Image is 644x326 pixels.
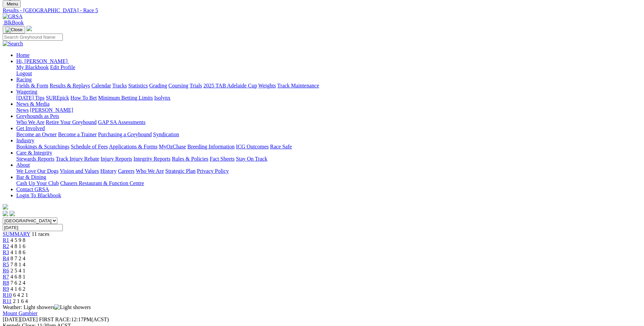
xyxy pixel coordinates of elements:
a: Wagering [16,89,37,95]
a: Rules & Policies [172,156,208,162]
span: BlkBook [4,20,24,25]
a: Trials [189,83,202,88]
a: R8 [3,280,9,286]
a: Tracks [112,83,127,88]
span: R5 [3,262,9,267]
input: Select date [3,224,63,231]
img: Light showers [54,304,91,310]
button: Toggle navigation [3,26,25,34]
div: Racing [16,83,641,89]
div: About [16,168,641,174]
span: 11 races [32,231,49,237]
a: Fact Sheets [210,156,235,162]
a: We Love Our Dogs [16,168,58,174]
span: 4 6 8 1 [11,274,25,280]
a: Greyhounds as Pets [16,113,59,119]
a: R9 [3,286,9,292]
a: Become a Trainer [58,131,97,137]
a: Statistics [128,83,148,88]
a: Stay On Track [236,156,267,162]
a: Stewards Reports [16,156,54,162]
span: 4 8 1 6 [11,243,25,249]
a: R2 [3,243,9,249]
img: logo-grsa-white.png [3,204,8,209]
div: Hi, [PERSON_NAME] [16,64,641,77]
a: Edit Profile [50,64,75,70]
a: Track Maintenance [277,83,319,88]
span: Weather: Light showers [3,304,91,310]
a: Weights [258,83,276,88]
a: 2025 TAB Adelaide Cup [203,83,257,88]
a: Schedule of Fees [71,144,108,149]
a: About [16,162,30,168]
span: [DATE] [3,317,20,322]
span: Menu [7,1,18,6]
span: 4 1 8 6 [11,249,25,255]
a: Get Involved [16,125,45,131]
img: Close [5,27,22,33]
button: Toggle navigation [3,0,21,7]
span: 4 5 9 8 [11,237,25,243]
a: [PERSON_NAME] [30,107,73,113]
a: ICG Outcomes [236,144,269,149]
span: R10 [3,292,12,298]
span: 7 6 2 4 [11,280,25,286]
a: Syndication [153,131,179,137]
a: Track Injury Rebate [56,156,99,162]
a: Grading [149,83,167,88]
span: R6 [3,268,9,273]
img: Search [3,41,23,47]
a: [DATE] Tips [16,95,44,101]
div: Wagering [16,95,641,101]
a: R7 [3,274,9,280]
div: Get Involved [16,131,641,138]
a: SUMMARY [3,231,30,237]
a: Race Safe [270,144,292,149]
a: Strategic Plan [165,168,196,174]
a: R1 [3,237,9,243]
span: 2 1 6 4 [13,298,28,304]
a: Purchasing a Greyhound [98,131,152,137]
img: GRSA [3,14,23,20]
a: News & Media [16,101,50,107]
div: Greyhounds as Pets [16,119,641,125]
a: Vision and Values [60,168,99,174]
a: Who We Are [16,119,44,125]
a: R4 [3,256,9,261]
img: facebook.svg [3,211,8,216]
a: Privacy Policy [197,168,229,174]
a: R3 [3,249,9,255]
a: Injury Reports [100,156,132,162]
a: Chasers Restaurant & Function Centre [60,180,144,186]
div: Industry [16,144,641,150]
a: Bookings & Scratchings [16,144,69,149]
a: SUREpick [46,95,69,101]
a: Integrity Reports [133,156,170,162]
a: Racing [16,77,32,82]
a: Coursing [168,83,188,88]
a: Bar & Dining [16,174,46,180]
a: MyOzChase [159,144,186,149]
a: Who We Are [136,168,164,174]
span: 2 5 4 1 [11,268,25,273]
span: 6 4 2 1 [13,292,28,298]
a: Results & Replays [50,83,90,88]
span: FIRST RACE: [39,317,71,322]
a: R11 [3,298,12,304]
a: GAP SA Assessments [98,119,146,125]
div: Care & Integrity [16,156,641,162]
a: Retire Your Greyhound [46,119,97,125]
a: Breeding Information [187,144,235,149]
a: History [100,168,116,174]
span: 7 8 1 4 [11,262,25,267]
a: Calendar [91,83,111,88]
a: Care & Integrity [16,150,52,156]
a: Login To Blackbook [16,192,61,198]
a: Home [16,52,30,58]
a: Hi, [PERSON_NAME] [16,58,69,64]
a: Mount Gambier [3,310,38,316]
